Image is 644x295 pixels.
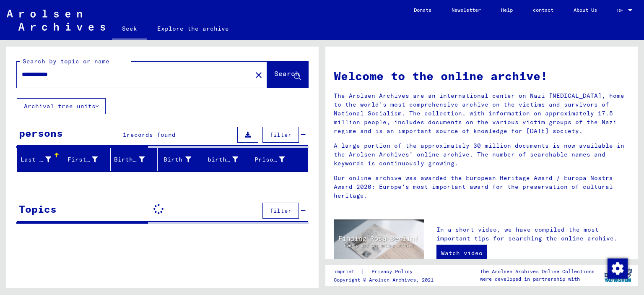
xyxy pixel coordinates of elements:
[24,102,96,110] font: Archival tree units
[208,156,245,163] font: birth date
[365,267,423,276] a: Privacy Policy
[436,226,618,242] font: In a short video, we have compiled the most important tips for searching the online archive.
[267,62,308,88] button: Search
[254,156,292,163] font: Prisoner #
[122,25,137,32] font: Seek
[251,148,308,171] mat-header-cell: Prisoner #
[334,268,354,274] font: imprint
[371,268,413,274] font: Privacy Policy
[270,131,292,138] font: filter
[127,131,176,138] font: records found
[334,267,361,276] a: imprint
[17,148,64,171] mat-header-cell: Last name
[21,153,64,166] div: Last name
[334,174,613,199] font: Our online archive was awarded the European Heritage Award / Europa Nostra Award 2020: Europe's m...
[161,153,204,166] div: Birth
[436,245,487,261] a: Watch video
[164,156,182,163] font: Birth
[334,219,424,269] img: video.jpg
[112,18,147,40] a: Seek
[123,131,127,138] font: 1
[501,7,513,13] font: Help
[254,70,264,80] mat-icon: close
[480,276,580,282] font: were developed in partnership with
[414,7,431,13] font: Donate
[262,127,299,143] button: filter
[361,268,365,275] font: |
[334,142,624,167] font: A large portion of the approximately 30 million documents is now available in the Arolsen Archive...
[480,268,595,274] font: The Arolsen Archives Online Collections
[262,203,299,219] button: filter
[208,153,251,166] div: birth date
[147,18,239,39] a: Explore the archive
[608,258,628,279] img: Change consent
[270,207,292,214] font: filter
[441,249,483,257] font: Watch video
[114,153,157,166] div: Birth name
[334,92,624,135] font: The Arolsen Archives are an international center on Nazi [MEDICAL_DATA], home to the world's most...
[204,148,251,171] mat-header-cell: birth date
[334,68,548,83] font: Welcome to the online archive!
[607,258,627,278] div: Change consent
[23,57,109,65] font: Search by topic or name
[19,203,57,215] font: Topics
[334,277,434,283] font: Copyright © Arolsen Archives, 2021
[114,156,152,163] font: Birth name
[254,153,298,166] div: Prisoner #
[68,156,105,163] font: First name
[111,148,158,171] mat-header-cell: Birth name
[21,156,55,163] font: Last name
[17,98,106,114] button: Archival tree units
[533,7,553,13] font: contact
[452,7,481,13] font: Newsletter
[64,148,111,171] mat-header-cell: First name
[274,69,299,78] font: Search
[68,153,111,166] div: First name
[602,265,634,286] img: yv_logo.png
[157,25,229,32] font: Explore the archive
[19,127,63,139] font: persons
[574,7,597,13] font: About Us
[158,148,205,171] mat-header-cell: Birth
[617,7,623,13] font: DE
[7,10,105,31] img: Arolsen_neg.svg
[250,66,267,83] button: Clear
